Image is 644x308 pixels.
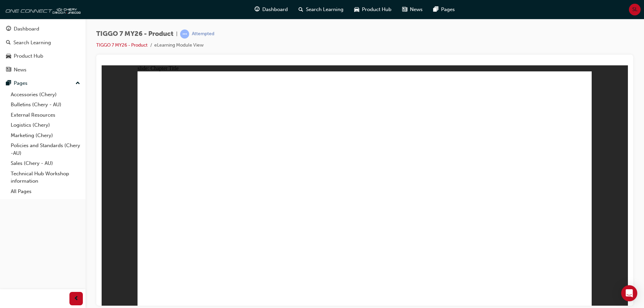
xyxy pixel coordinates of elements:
[3,64,83,76] a: News
[6,67,11,73] span: news-icon
[349,3,397,16] a: car-iconProduct Hub
[6,26,11,32] span: guage-icon
[8,130,83,141] a: Marketing (Chery)
[14,66,26,74] div: News
[621,285,637,301] div: Open Intercom Messenger
[8,89,83,100] a: Accessories (Chery)
[3,21,83,77] button: DashboardSearch LearningProduct HubNews
[3,77,83,89] button: Pages
[8,110,83,120] a: External Resources
[428,3,460,16] a: pages-iconPages
[8,100,83,110] a: Bulletins (Chery - AU)
[96,30,173,38] span: TIGGO 7 MY26 - Product
[255,5,260,14] span: guage-icon
[6,53,11,59] span: car-icon
[249,3,293,16] a: guage-iconDashboard
[8,140,83,158] a: Policies and Standards (Chery -AU)
[3,37,83,49] a: Search Learning
[402,5,407,14] span: news-icon
[632,6,638,13] span: SL
[8,186,83,197] a: All Pages
[306,6,343,13] span: Search Learning
[441,6,455,13] span: Pages
[74,295,79,303] span: prev-icon
[299,5,303,14] span: search-icon
[354,5,359,14] span: car-icon
[180,29,189,39] span: learningRecordVerb_ATTEMPT-icon
[262,6,288,13] span: Dashboard
[96,42,148,48] a: TIGGO 7 MY26 - Product
[8,158,83,169] a: Sales (Chery - AU)
[176,30,177,38] span: |
[3,3,80,16] img: oneconnect
[410,6,423,13] span: News
[14,79,28,87] div: Pages
[14,25,39,33] div: Dashboard
[3,50,83,62] a: Product Hub
[629,4,641,15] button: SL
[75,79,80,88] span: up-icon
[3,23,83,35] a: Dashboard
[6,40,11,46] span: search-icon
[192,31,214,37] div: Attempted
[8,120,83,130] a: Logistics (Chery)
[397,3,428,16] a: news-iconNews
[13,39,51,47] div: Search Learning
[8,169,83,186] a: Technical Hub Workshop information
[6,80,11,86] span: pages-icon
[154,42,204,49] li: eLearning Module View
[293,3,349,16] a: search-iconSearch Learning
[14,52,43,60] div: Product Hub
[362,6,391,13] span: Product Hub
[433,5,438,14] span: pages-icon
